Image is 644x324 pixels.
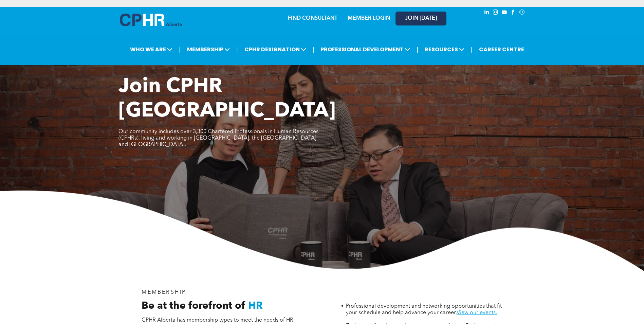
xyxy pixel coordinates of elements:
[288,16,337,21] a: FIND CONSULTANT
[417,42,418,56] li: |
[348,16,390,21] a: MEMBER LOGIN
[128,43,174,56] span: WHO WE ARE
[346,304,502,316] span: Professional development and networking opportunities that fit your schedule and help advance you...
[510,8,517,18] a: facebook
[492,8,499,18] a: instagram
[483,8,491,18] a: linkedin
[318,43,412,56] span: PROFESSIONAL DEVELOPMENT
[248,301,263,311] span: HR
[120,14,182,26] img: A blue and white logo for cp alberta
[471,42,473,56] li: |
[518,8,526,18] a: Social network
[118,77,336,122] span: Join CPHR [GEOGRAPHIC_DATA]
[477,43,526,56] a: CAREER CENTRE
[395,12,446,25] a: JOIN [DATE]
[185,43,232,56] span: MEMBERSHIP
[179,42,181,56] li: |
[142,301,245,311] span: Be at the forefront of
[501,8,508,18] a: youtube
[142,290,186,295] span: MEMBERSHIP
[236,42,238,56] li: |
[118,129,318,147] span: Our community includes over 3,300 Chartered Professionals in Human Resources (CPHRs), living and ...
[457,310,497,316] a: View our events.
[313,42,314,56] li: |
[405,15,437,22] span: JOIN [DATE]
[423,43,466,56] span: RESOURCES
[242,43,308,56] span: CPHR DESIGNATION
